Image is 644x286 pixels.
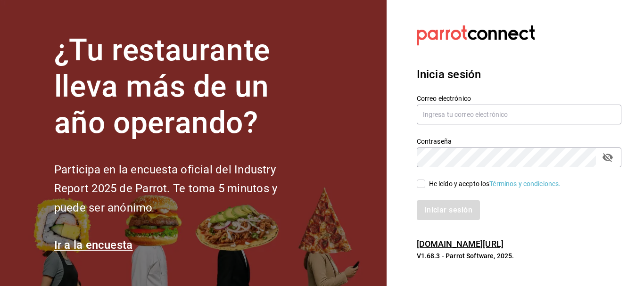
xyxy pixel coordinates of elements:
label: Correo electrónico [417,95,621,102]
div: He leído y acepto los [429,179,561,189]
h1: ¿Tu restaurante lleva más de un año operando? [54,33,309,141]
a: [DOMAIN_NAME][URL] [417,239,504,249]
a: Ir a la encuesta [54,238,133,252]
a: Términos y condiciones. [489,180,561,188]
button: passwordField [600,149,616,165]
label: Contraseña [417,138,621,145]
h3: Inicia sesión [417,66,621,83]
h2: Participa en la encuesta oficial del Industry Report 2025 de Parrot. Te toma 5 minutos y puede se... [54,160,309,218]
input: Ingresa tu correo electrónico [417,105,621,124]
p: V1.68.3 - Parrot Software, 2025. [417,251,621,261]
